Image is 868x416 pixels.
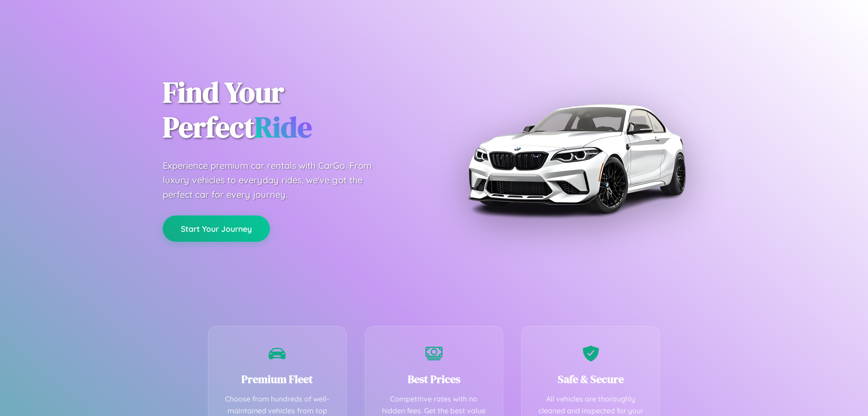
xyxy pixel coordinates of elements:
[222,372,333,387] h3: Premium Fleet
[163,158,389,202] p: Experience premium car rentals with CarGo. From luxury vehicles to everyday rides, we've got the ...
[255,107,312,147] span: Ride
[463,45,689,272] img: Premium BMW car rental vehicle
[535,372,646,387] h3: Safe & Secure
[163,75,420,145] h1: Find Your Perfect
[163,215,270,242] button: Start Your Journey
[379,372,490,387] h3: Best Prices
